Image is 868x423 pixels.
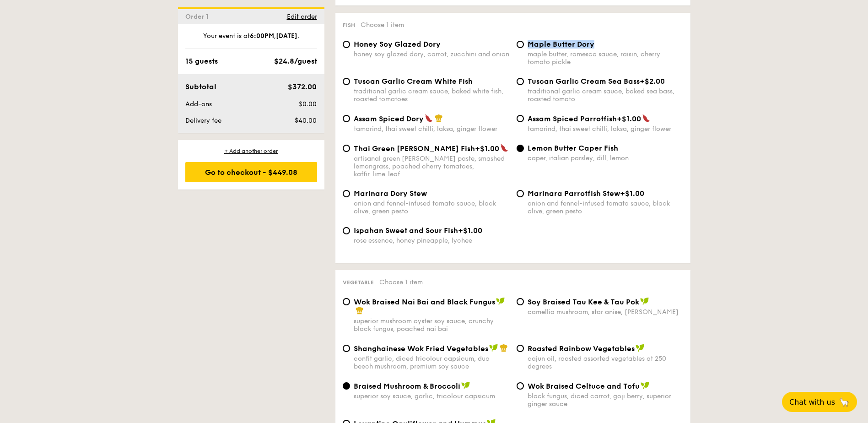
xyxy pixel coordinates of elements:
[354,317,509,333] div: superior mushroom oyster soy sauce, crunchy black fungus, poached nai bai
[839,397,850,407] span: 🦙
[517,190,524,197] input: Marinara Parrotfish Stew+$1.00onion and fennel-infused tomato sauce, black olive, green pesto
[782,392,857,412] button: Chat with us🦙
[354,50,509,58] div: honey soy glazed dory, carrot, zucchini and onion
[528,77,640,86] span: Tuscan Garlic Cream Sea Bass
[354,382,460,390] span: Braised Mushroom & Broccoli
[288,82,317,91] span: $372.00
[461,381,470,390] img: icon-vegan.f8ff3823.svg
[295,117,317,125] span: $40.00
[354,144,475,153] span: Thai Green [PERSON_NAME] Fish
[276,32,297,40] strong: [DATE]
[528,154,683,162] div: caper, italian parsley, dill, lemon
[185,117,221,125] span: Delivery fee
[185,56,218,67] div: 15 guests
[496,297,505,305] img: icon-vegan.f8ff3823.svg
[354,344,488,353] span: Shanghainese Wok Fried Vegetables
[185,82,216,91] span: Subtotal
[528,50,683,66] div: maple butter, romesco sauce, raisin, cherry tomato pickle
[356,306,364,315] img: icon-chef-hat.a58ddaea.svg
[528,382,640,390] span: Wok Braised Celtuce and Tofu
[299,100,317,108] span: $0.00
[528,392,683,408] div: black fungus, diced carrot, goji berry, superior ginger sauce
[640,297,649,305] img: icon-vegan.f8ff3823.svg
[517,298,524,305] input: ⁠Soy Braised Tau Kee & Tau Pokcamellia mushroom, star anise, [PERSON_NAME]
[528,87,683,103] div: traditional garlic cream sauce, baked sea bass, roasted tomato
[528,344,635,353] span: Roasted Rainbow Vegetables
[343,41,350,48] input: Honey Soy Glazed Doryhoney soy glazed dory, carrot, zucchini and onion
[343,145,350,152] input: Thai Green [PERSON_NAME] Fish+$1.00artisanal green [PERSON_NAME] paste, smashed lemongrass, poach...
[343,115,350,122] input: Assam Spiced Dorytamarind, thai sweet chilli, laksa, ginger flower
[185,32,317,49] div: Your event is at , .
[354,237,509,244] div: rose essence, honey pineapple, lychee
[185,147,317,155] div: + Add another order
[517,345,524,352] input: Roasted Rainbow Vegetablescajun oil, roasted assorted vegetables at 250 degrees
[517,115,524,122] input: Assam Spiced Parrotfish+$1.00tamarind, thai sweet chilli, laksa, ginger flower
[354,87,509,103] div: traditional garlic cream sauce, baked white fish, roasted tomatoes
[640,77,665,86] span: +$2.00
[517,382,524,390] input: Wok Braised Celtuce and Tofublack fungus, diced carrot, goji berry, superior ginger sauce
[489,344,498,352] img: icon-vegan.f8ff3823.svg
[185,13,212,21] span: Order 1
[343,298,350,305] input: Wok Braised Nai Bai and Black Fungussuperior mushroom oyster soy sauce, crunchy black fungus, poa...
[354,189,427,198] span: Marinara Dory Stew
[354,355,509,370] div: confit garlic, diced tricolour capsicum, duo beech mushroom, premium soy sauce
[642,114,650,122] img: icon-spicy.37a8142b.svg
[354,77,473,86] span: Tuscan Garlic Cream White Fish
[528,200,683,215] div: onion and fennel-infused tomato sauce, black olive, green pesto
[435,114,443,122] img: icon-chef-hat.a58ddaea.svg
[354,200,509,215] div: onion and fennel-infused tomato sauce, black olive, green pesto
[528,125,683,133] div: tamarind, thai sweet chilli, laksa, ginger flower
[185,162,317,182] div: Go to checkout - $449.08
[517,41,524,48] input: Maple Butter Dorymaple butter, romesco sauce, raisin, cherry tomato pickle
[361,21,404,29] span: Choose 1 item
[528,40,594,49] span: Maple Butter Dory
[185,100,212,108] span: Add-ons
[528,114,617,123] span: Assam Spiced Parrotfish
[528,144,618,152] span: Lemon Butter Caper Fish
[636,344,645,352] img: icon-vegan.f8ff3823.svg
[287,13,317,21] span: Edit order
[789,398,835,407] span: Chat with us
[354,226,458,235] span: Ispahan Sweet and Sour Fish
[500,344,508,352] img: icon-chef-hat.a58ddaea.svg
[528,189,620,198] span: Marinara Parrotfish Stew
[354,114,424,123] span: Assam Spiced Dory
[641,381,650,390] img: icon-vegan.f8ff3823.svg
[343,227,350,234] input: Ispahan Sweet and Sour Fish+$1.00rose essence, honey pineapple, lychee
[458,226,482,235] span: +$1.00
[274,56,317,67] div: $24.8/guest
[343,345,350,352] input: Shanghainese Wok Fried Vegetablesconfit garlic, diced tricolour capsicum, duo beech mushroom, pre...
[343,382,350,390] input: Braised Mushroom & Broccolisuperior soy sauce, garlic, tricolour capsicum
[354,392,509,400] div: superior soy sauce, garlic, tricolour capsicum
[475,144,499,153] span: +$1.00
[517,78,524,85] input: Tuscan Garlic Cream Sea Bass+$2.00traditional garlic cream sauce, baked sea bass, roasted tomato
[343,78,350,85] input: Tuscan Garlic Cream White Fishtraditional garlic cream sauce, baked white fish, roasted tomatoes
[250,32,274,40] strong: 6:00PM
[343,279,374,286] span: Vegetable
[354,125,509,133] div: tamarind, thai sweet chilli, laksa, ginger flower
[528,355,683,370] div: cajun oil, roasted assorted vegetables at 250 degrees
[620,189,644,198] span: +$1.00
[528,308,683,316] div: camellia mushroom, star anise, [PERSON_NAME]
[528,298,639,306] span: ⁠Soy Braised Tau Kee & Tau Pok
[343,190,350,197] input: Marinara Dory Stewonion and fennel-infused tomato sauce, black olive, green pesto
[425,114,433,122] img: icon-spicy.37a8142b.svg
[354,298,495,306] span: Wok Braised Nai Bai and Black Fungus
[500,144,508,152] img: icon-spicy.37a8142b.svg
[617,114,641,123] span: +$1.00
[354,40,441,49] span: Honey Soy Glazed Dory
[379,278,423,286] span: Choose 1 item
[354,155,509,178] div: artisanal green [PERSON_NAME] paste, smashed lemongrass, poached cherry tomatoes, kaffir lime leaf
[343,22,355,28] span: Fish
[517,145,524,152] input: Lemon Butter Caper Fishcaper, italian parsley, dill, lemon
